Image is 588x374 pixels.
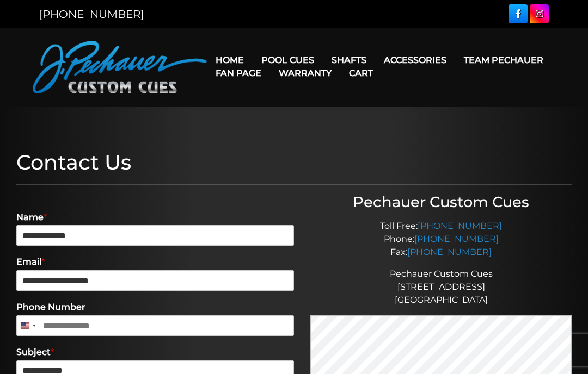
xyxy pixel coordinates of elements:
a: Cart [340,59,382,87]
label: Email [16,257,294,268]
a: Pool Cues [253,46,323,74]
p: Pechauer Custom Cues [STREET_ADDRESS] [GEOGRAPHIC_DATA] [310,267,572,307]
h1: Contact Us [16,150,572,175]
a: Shafts [323,46,375,74]
a: Team Pechauer [455,46,552,74]
a: [PHONE_NUMBER] [414,234,499,244]
img: Pechauer Custom Cues [33,41,207,93]
p: Toll Free: Phone: Fax: [310,220,572,259]
input: Phone Number [16,315,294,336]
button: Selected country [16,315,39,336]
label: Name [16,212,294,223]
a: Home [207,46,253,74]
a: [PHONE_NUMBER] [39,8,144,21]
label: Subject [16,347,294,358]
a: Warranty [270,59,340,87]
a: [PHONE_NUMBER] [418,221,502,231]
a: Accessories [375,46,455,74]
h3: Pechauer Custom Cues [310,194,572,211]
a: [PHONE_NUMBER] [407,247,492,257]
label: Phone Number [16,302,294,313]
a: Fan Page [207,59,270,87]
